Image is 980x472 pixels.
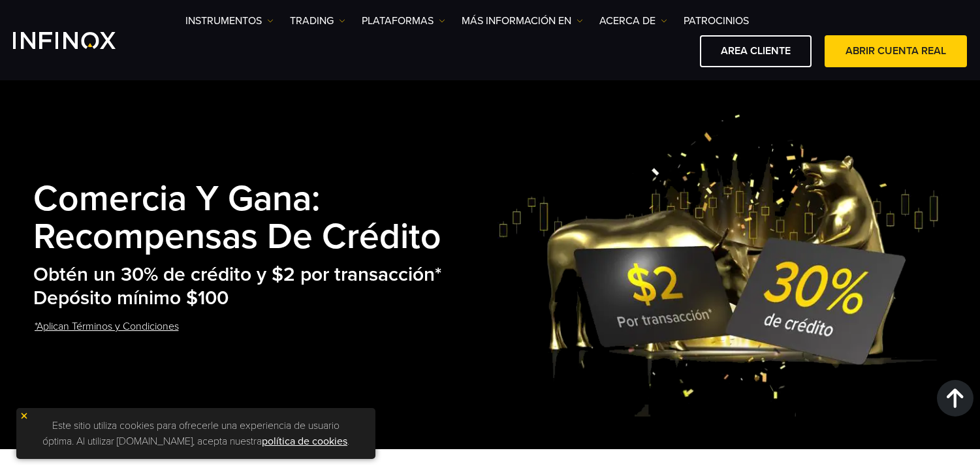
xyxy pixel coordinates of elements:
[13,32,146,49] a: INFINOX Logo
[462,13,583,29] a: Más información en
[33,311,180,343] a: *Aplican Términos y Condiciones
[23,415,369,452] p: Este sitio utiliza cookies para ofrecerle una experiencia de usuario óptima. Al utilizar [DOMAIN_...
[825,35,967,67] a: ABRIR CUENTA REAL
[684,13,749,29] a: Patrocinios
[185,13,274,29] a: Instrumentos
[33,178,441,259] strong: Comercia y Gana: Recompensas de Crédito
[599,13,667,29] a: ACERCA DE
[33,263,498,311] h2: Obtén un 30% de crédito y $2 por transacción* Depósito mínimo $100
[362,13,445,29] a: PLATAFORMAS
[700,35,812,67] a: AREA CLIENTE
[20,411,29,420] img: yellow close icon
[262,435,347,448] a: política de cookies
[290,13,345,29] a: TRADING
